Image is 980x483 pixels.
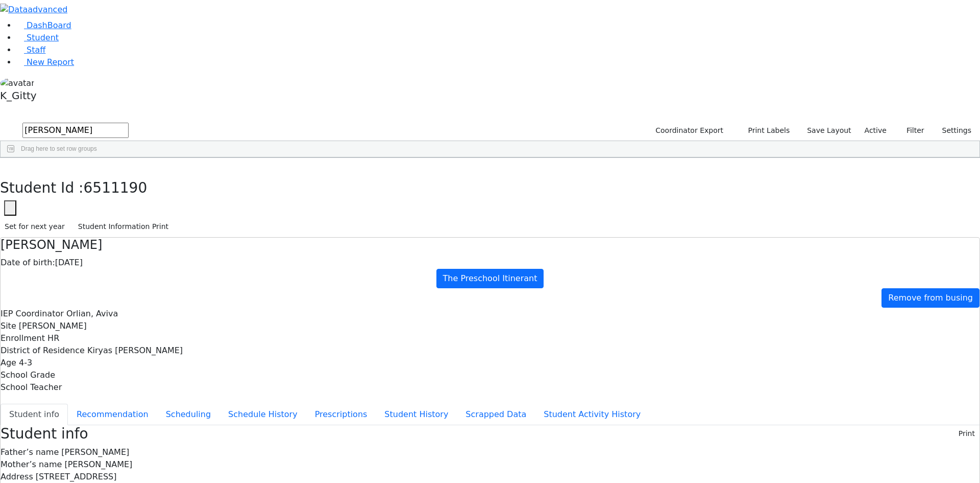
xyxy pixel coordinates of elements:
[16,33,59,42] a: Student
[219,404,306,425] button: Schedule History
[436,269,544,288] a: The Preschool Itinerant
[457,404,535,425] button: Scrapped Data
[157,404,219,425] button: Scheduling
[881,288,979,308] a: Remove from busing
[1,238,979,252] h4: [PERSON_NAME]
[1,404,68,425] button: Student info
[1,257,979,269] div: [DATE]
[73,219,173,235] button: Student Information Print
[1,425,88,443] h3: Student info
[802,123,855,139] button: Save Layout
[1,257,55,269] label: Date of birth:
[22,123,129,138] input: Search
[84,179,148,196] span: 6511190
[16,45,45,55] a: Staff
[1,458,62,471] label: Mother’s name
[27,20,71,30] span: DashBoard
[954,426,979,442] button: Print
[888,293,973,303] span: Remove from busing
[376,404,457,425] button: Student History
[27,33,59,42] span: Student
[929,123,976,139] button: Settings
[1,471,33,483] label: Address
[19,358,32,367] span: 4-3
[64,459,132,469] span: [PERSON_NAME]
[1,344,85,357] label: District of Residence
[27,45,45,55] span: Staff
[736,123,794,139] button: Print Labels
[19,321,87,331] span: [PERSON_NAME]
[860,123,891,139] label: Active
[1,381,62,394] label: School Teacher
[535,404,649,425] button: Student Activity History
[27,57,74,67] span: New Report
[16,57,74,67] a: New Report
[66,309,118,318] span: Orlian, Aviva
[306,404,376,425] button: Prescriptions
[1,357,16,369] label: Age
[1,369,55,381] label: School Grade
[893,123,929,139] button: Filter
[21,145,97,152] span: Drag here to set row groups
[649,123,728,139] button: Coordinator Export
[87,346,183,355] span: Kiryas [PERSON_NAME]
[16,20,71,30] a: DashBoard
[1,308,64,320] label: IEP Coordinator
[1,446,59,458] label: Father’s name
[61,447,129,457] span: [PERSON_NAME]
[1,320,16,332] label: Site
[36,472,117,481] span: [STREET_ADDRESS]
[1,332,45,344] label: Enrollment
[47,333,59,343] span: HR
[68,404,157,425] button: Recommendation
